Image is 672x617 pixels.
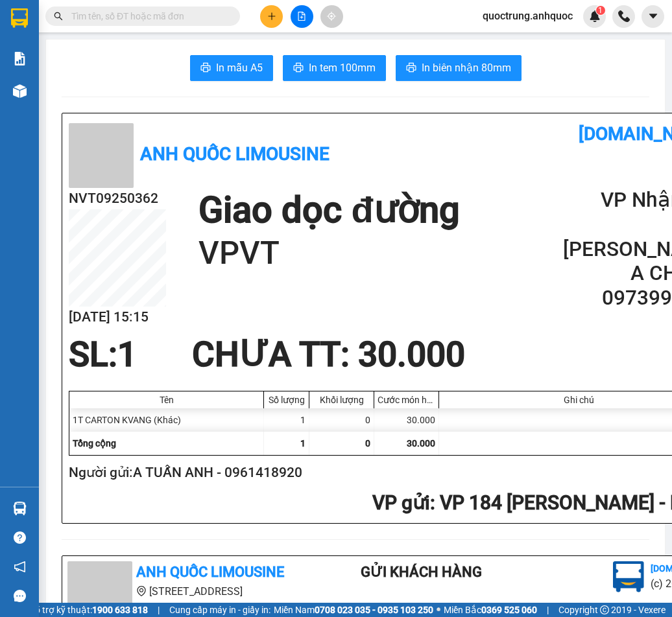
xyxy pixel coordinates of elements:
[71,9,224,23] input: Tìm tên, số ĐT hoặc mã đơn
[613,561,644,592] img: logo.jpg
[596,6,605,15] sup: 1
[378,395,435,405] div: Cước món hàng
[618,10,630,22] img: phone-icon
[406,62,416,75] span: printer
[444,603,537,617] span: Miền Bắc
[198,233,459,274] h1: VPVT
[29,603,148,617] span: Hỗ trợ kỹ thuật:
[267,395,306,405] div: Số lượng
[291,5,313,28] button: file-add
[396,55,522,81] button: printerIn biên nhận 80mm
[267,12,276,21] span: plus
[600,605,609,614] span: copyright
[136,586,147,596] span: environment
[472,8,583,24] span: quoctrung.anhquoc
[598,6,603,15] span: 1
[198,188,459,233] h1: Giao dọc đường
[136,564,284,580] b: Anh Quốc Limousine
[13,52,27,65] img: solution-icon
[169,603,270,617] span: Cung cấp máy in - giấy in:
[11,8,28,28] img: logo-vxr
[13,84,27,98] img: warehouse-icon
[365,438,370,448] span: 0
[293,62,304,75] span: printer
[92,605,148,615] strong: 1900 633 818
[361,564,482,580] b: Gửi khách hàng
[158,603,160,617] span: |
[407,438,435,448] span: 30.000
[274,603,433,617] span: Miền Nam
[73,395,260,405] div: Tên
[320,5,343,28] button: aim
[54,12,63,21] span: search
[642,5,664,28] button: caret-down
[200,62,211,75] span: printer
[14,590,26,602] span: message
[374,408,439,432] div: 30.000
[309,408,374,432] div: 0
[309,60,376,76] span: In tem 100mm
[327,12,336,21] span: aim
[69,307,166,328] h2: [DATE] 15:15
[140,143,330,165] b: Anh Quốc Limousine
[372,491,430,514] span: VP gửi
[69,408,264,432] div: 1T CARTON KVANG (Khác)
[73,438,116,448] span: Tổng cộng
[264,408,309,432] div: 1
[300,438,306,448] span: 1
[69,188,166,209] h2: NVT09250362
[184,335,473,374] div: CHƯA TT : 30.000
[481,605,537,615] strong: 0369 525 060
[589,10,601,22] img: icon-new-feature
[190,55,273,81] button: printerIn mẫu A5
[117,334,137,375] span: 1
[69,334,117,375] span: SL:
[14,531,26,544] span: question-circle
[14,561,26,573] span: notification
[647,10,659,22] span: caret-down
[216,60,263,76] span: In mẫu A5
[437,607,440,612] span: ⚪️
[283,55,386,81] button: printerIn tem 100mm
[297,12,306,21] span: file-add
[422,60,511,76] span: In biên nhận 80mm
[313,395,370,405] div: Khối lượng
[13,502,27,515] img: warehouse-icon
[315,605,433,615] strong: 0708 023 035 - 0935 103 250
[260,5,283,28] button: plus
[67,583,309,616] li: [STREET_ADDRESS][PERSON_NAME]
[547,603,549,617] span: |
